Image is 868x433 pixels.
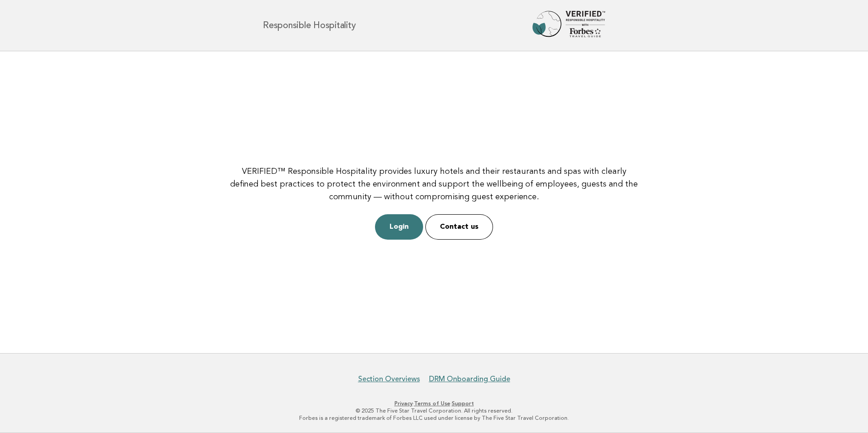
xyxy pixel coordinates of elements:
[228,165,640,203] p: VERIFIED™ Responsible Hospitality provides luxury hotels and their restaurants and spas with clea...
[375,214,423,240] a: Login
[429,374,510,384] a: DRM Onboarding Guide
[263,21,355,30] h1: Responsible Hospitality
[156,400,712,407] p: · ·
[395,400,413,407] a: Privacy
[358,374,420,384] a: Section Overviews
[156,407,712,414] p: © 2025 The Five Star Travel Corporation. All rights reserved.
[156,414,712,422] p: Forbes is a registered trademark of Forbes LLC used under license by The Five Star Travel Corpora...
[414,400,450,407] a: Terms of Use
[452,400,474,407] a: Support
[533,11,605,40] img: Forbes Travel Guide
[425,214,493,240] a: Contact us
